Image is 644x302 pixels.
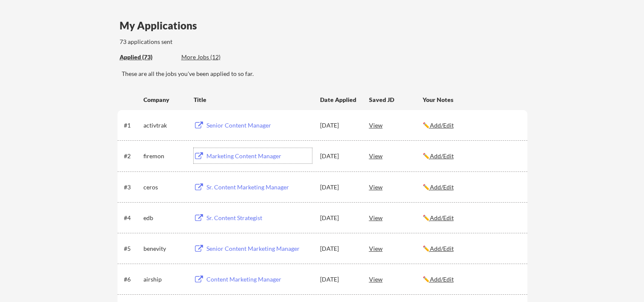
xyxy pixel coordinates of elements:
div: Company [143,96,186,104]
div: Your Notes [423,96,520,104]
div: [DATE] [320,152,358,160]
div: ✏️ [423,244,520,253]
u: Add/Edit [430,276,454,283]
div: ✏️ [423,121,520,130]
div: activtrak [143,121,186,130]
u: Add/Edit [430,152,454,160]
div: #1 [124,121,140,130]
div: firemon [143,152,186,160]
u: Add/Edit [430,214,454,221]
div: View [369,179,423,195]
div: These are all the jobs you've been applied to so far. [122,70,527,78]
div: Sr. Content Strategist [206,214,312,222]
div: ✏️ [423,152,520,160]
div: My Applications [120,20,204,31]
div: These are job applications we think you'd be a good fit for, but couldn't apply you to automatica... [181,53,244,62]
div: #6 [124,275,140,284]
div: Title [194,96,312,104]
div: #3 [124,183,140,192]
div: ✏️ [423,275,520,284]
div: [DATE] [320,244,358,253]
div: Saved JD [369,92,423,107]
div: Date Applied [320,96,358,104]
div: Senior Content Marketing Manager [206,244,312,253]
u: Add/Edit [430,183,454,191]
div: More Jobs (12) [181,53,244,61]
div: [DATE] [320,183,358,192]
div: These are all the jobs you've been applied to so far. [120,53,175,62]
div: Marketing Content Manager [206,152,312,160]
div: 73 applications sent [120,38,284,46]
div: Applied (73) [120,53,175,61]
div: [DATE] [320,121,358,130]
div: #5 [124,244,140,253]
div: Senior Content Manager [206,121,312,130]
div: View [369,148,423,163]
div: #4 [124,214,140,222]
div: #2 [124,152,140,160]
div: View [369,241,423,256]
div: ✏️ [423,214,520,222]
div: benevity [143,244,186,253]
div: [DATE] [320,275,358,284]
u: Add/Edit [430,122,454,129]
div: ceros [143,183,186,192]
div: Content Marketing Manager [206,275,312,284]
div: Sr. Content Marketing Manager [206,183,312,192]
div: View [369,271,423,287]
div: airship [143,275,186,284]
div: edb [143,214,186,222]
div: View [369,117,423,133]
div: View [369,210,423,225]
u: Add/Edit [430,245,454,252]
div: [DATE] [320,214,358,222]
div: ✏️ [423,183,520,192]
